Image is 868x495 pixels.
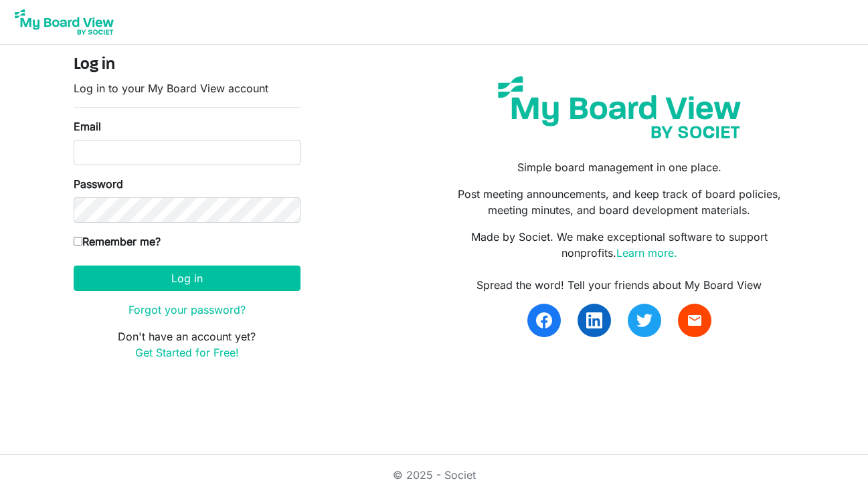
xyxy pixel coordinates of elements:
[444,277,794,293] div: Spread the word! Tell your friends about My Board View
[444,159,794,175] p: Simple board management in one place.
[74,80,300,96] p: Log in to your My Board View account
[488,66,751,148] img: my-board-view-societ.svg
[536,312,552,328] img: facebook.svg
[74,328,300,361] p: Don't have an account yet?
[74,118,101,134] label: Email
[74,176,123,192] label: Password
[74,56,300,75] h4: Log in
[687,312,703,328] span: email
[678,304,711,337] a: email
[74,233,161,250] label: Remember me?
[135,346,239,359] a: Get Started for Free!
[636,312,653,328] img: twitter.svg
[74,266,300,291] button: Log in
[444,186,794,218] p: Post meeting announcements, and keep track of board policies, meeting minutes, and board developm...
[586,312,602,328] img: linkedin.svg
[128,303,246,316] a: Forgot your password?
[393,468,476,482] a: © 2025 - Societ
[616,246,677,260] a: Learn more.
[11,5,118,39] img: My Board View Logo
[444,229,794,261] p: Made by Societ. We make exceptional software to support nonprofits.
[74,237,82,245] input: Remember me?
